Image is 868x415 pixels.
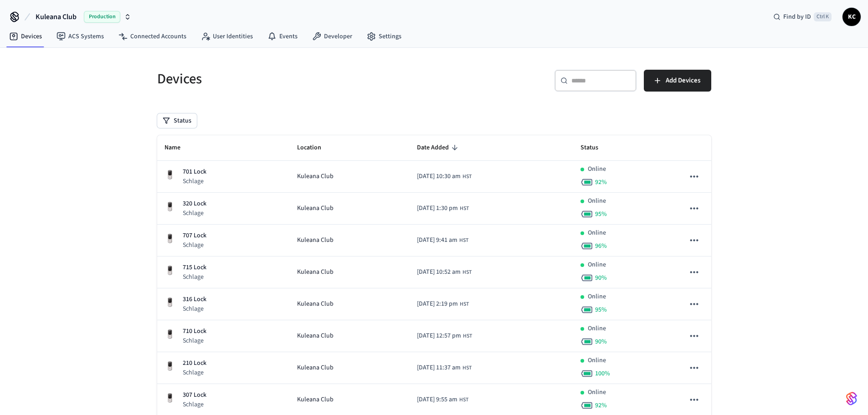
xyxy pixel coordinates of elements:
[595,369,610,378] span: 100 %
[183,359,206,368] p: 210 Lock
[417,395,468,405] div: Pacific/Honolulu
[183,231,206,241] p: 707 Lock
[846,391,857,406] img: SeamLogoGradient.69752ec5.svg
[183,390,206,400] p: 307 Lock
[588,196,606,206] p: Online
[164,169,175,180] img: Yale Assure Touchscreen Wifi Smart Lock, Satin Nickel, Front
[183,295,206,304] p: 316 Lock
[417,141,461,155] span: Date Added
[460,300,469,308] span: HST
[666,75,700,87] span: Add Devices
[843,9,860,25] span: KC
[814,12,832,21] span: Ctrl K
[588,292,606,302] p: Online
[417,363,461,373] span: [DATE] 11:37 am
[462,268,472,277] span: HST
[588,388,606,397] p: Online
[417,331,472,341] div: Pacific/Honolulu
[297,267,334,277] span: Kuleana Club
[766,9,839,25] div: Find by IDCtrl K
[595,273,607,282] span: 90 %
[595,210,607,219] span: 95 %
[297,299,334,309] span: Kuleana Club
[183,272,206,282] p: Schlage
[588,260,606,270] p: Online
[183,241,206,250] p: Schlage
[588,164,606,174] p: Online
[183,177,206,186] p: Schlage
[183,167,206,177] p: 701 Lock
[194,28,260,45] a: User Identities
[157,70,429,88] h5: Devices
[644,70,711,92] button: Add Devices
[183,263,206,272] p: 715 Lock
[459,236,468,245] span: HST
[164,297,175,308] img: Yale Assure Touchscreen Wifi Smart Lock, Satin Nickel, Front
[783,12,811,21] span: Find by ID
[297,172,334,181] span: Kuleana Club
[417,204,469,213] div: Pacific/Honolulu
[84,11,120,23] span: Production
[417,172,472,181] div: Pacific/Honolulu
[297,141,333,155] span: Location
[417,172,461,181] span: [DATE] 10:30 am
[580,141,610,155] span: Status
[183,199,206,209] p: 320 Lock
[595,337,607,346] span: 90 %
[460,205,469,213] span: HST
[588,324,606,333] p: Online
[164,329,175,340] img: Yale Assure Touchscreen Wifi Smart Lock, Satin Nickel, Front
[164,233,175,244] img: Yale Assure Touchscreen Wifi Smart Lock, Satin Nickel, Front
[417,204,458,213] span: [DATE] 1:30 pm
[297,204,334,213] span: Kuleana Club
[595,241,607,251] span: 96 %
[297,363,334,373] span: Kuleana Club
[183,368,206,377] p: Schlage
[111,28,194,45] a: Connected Accounts
[164,393,175,404] img: Yale Assure Touchscreen Wifi Smart Lock, Satin Nickel, Front
[49,28,111,45] a: ACS Systems
[417,299,469,309] div: Pacific/Honolulu
[183,304,206,313] p: Schlage
[417,363,472,373] div: Pacific/Honolulu
[595,401,607,410] span: 92 %
[297,236,334,245] span: Kuleana Club
[595,178,607,187] span: 92 %
[2,28,49,45] a: Devices
[305,28,360,45] a: Developer
[164,265,175,276] img: Yale Assure Touchscreen Wifi Smart Lock, Satin Nickel, Front
[417,331,461,341] span: [DATE] 12:57 pm
[164,201,175,212] img: Yale Assure Touchscreen Wifi Smart Lock, Satin Nickel, Front
[588,356,606,365] p: Online
[297,331,334,341] span: Kuleana Club
[183,209,206,218] p: Schlage
[417,267,472,277] div: Pacific/Honolulu
[417,299,458,309] span: [DATE] 2:19 pm
[183,327,206,336] p: 710 Lock
[260,28,305,45] a: Events
[297,395,334,405] span: Kuleana Club
[183,400,206,409] p: Schlage
[164,361,175,372] img: Yale Assure Touchscreen Wifi Smart Lock, Satin Nickel, Front
[417,236,468,245] div: Pacific/Honolulu
[183,336,206,345] p: Schlage
[417,395,457,405] span: [DATE] 9:55 am
[157,113,197,128] button: Status
[462,364,472,372] span: HST
[360,28,409,45] a: Settings
[417,267,461,277] span: [DATE] 10:52 am
[462,173,472,181] span: HST
[417,236,457,245] span: [DATE] 9:41 am
[842,8,861,26] button: KC
[36,11,77,22] span: Kuleana Club
[463,332,472,340] span: HST
[595,305,607,314] span: 95 %
[459,396,468,404] span: HST
[164,141,192,155] span: Name
[588,228,606,238] p: Online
